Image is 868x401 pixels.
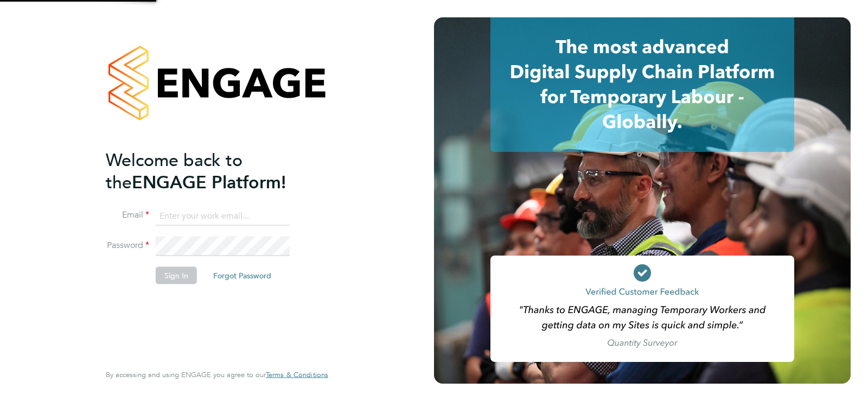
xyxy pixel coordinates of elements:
span: By accessing and using ENGAGE you agree to our [106,370,328,379]
input: Enter your work email... [156,206,290,226]
label: Email [106,209,149,221]
span: Terms & Conditions [266,370,328,379]
span: Welcome back to the [106,149,242,193]
button: Sign In [156,267,197,284]
h2: ENGAGE Platform! [106,149,317,193]
a: Terms & Conditions [266,371,328,379]
label: Password [106,240,149,251]
button: Forgot Password [205,267,280,284]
